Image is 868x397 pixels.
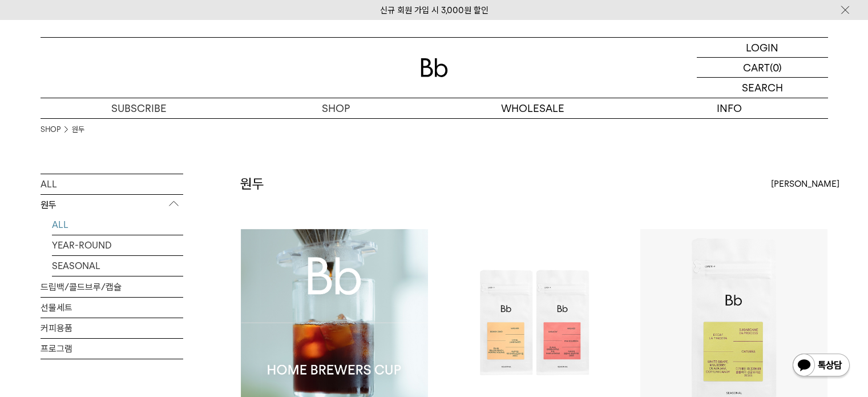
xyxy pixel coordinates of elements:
a: 드립백/콜드브루/캡슐 [41,277,183,297]
a: ALL [52,215,183,235]
a: 원두 [72,124,84,135]
p: SEARCH [742,78,783,98]
p: INFO [631,98,828,118]
a: YEAR-ROUND [52,235,183,255]
img: 카카오톡 채널 1:1 채팅 버튼 [792,352,851,380]
p: WHOLESALE [434,98,631,118]
p: 원두 [41,195,183,215]
a: SHOP [237,98,434,118]
a: SUBSCRIBE [41,98,237,118]
p: CART [743,58,770,77]
p: (0) [770,58,782,77]
span: [PERSON_NAME] [771,177,839,191]
a: 커피용품 [41,318,183,338]
a: LOGIN [697,38,828,58]
a: SHOP [41,124,60,135]
a: 신규 회원 가입 시 3,000원 할인 [380,5,488,15]
a: SEASONAL [52,256,183,276]
h2: 원두 [240,174,264,194]
a: CART (0) [697,58,828,78]
img: 로고 [421,58,448,77]
p: LOGIN [746,38,778,57]
a: 선물세트 [41,298,183,318]
a: 프로그램 [41,339,183,359]
a: ALL [41,174,183,194]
